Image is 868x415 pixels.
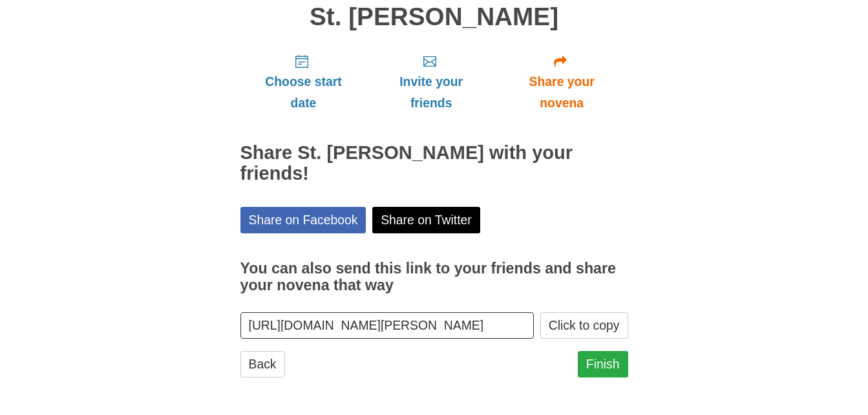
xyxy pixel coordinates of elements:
a: Share on Twitter [372,207,480,233]
h1: St. [PERSON_NAME] [240,3,628,31]
a: Choose start date [240,43,367,120]
h3: You can also send this link to your friends and share your novena that way [240,261,628,293]
a: Back [240,351,285,378]
button: Click to copy [540,312,628,339]
span: Invite your friends [379,71,482,114]
a: Finish [578,351,628,378]
span: Choose start date [253,71,354,114]
h2: Share St. [PERSON_NAME] with your friends! [240,143,628,184]
span: Share your novena [509,71,615,114]
a: Share your novena [496,43,628,120]
a: Invite your friends [366,43,495,120]
a: Share on Facebook [240,207,366,233]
